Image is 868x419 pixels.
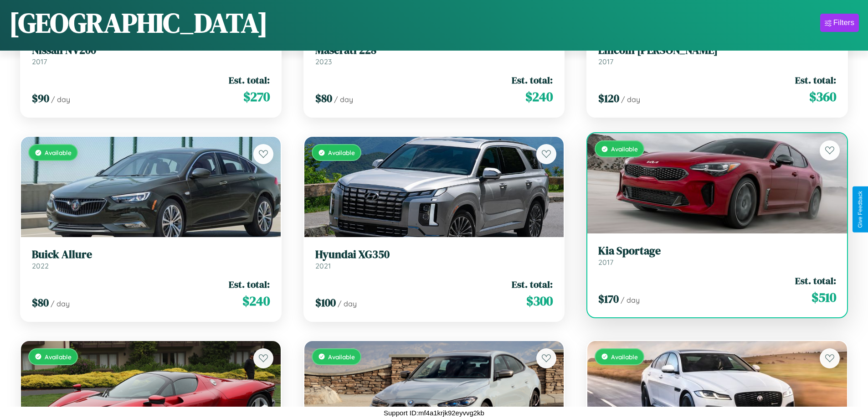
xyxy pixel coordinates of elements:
span: 2017 [32,57,47,66]
span: $ 300 [526,292,553,310]
button: Filters [820,14,859,32]
span: / day [51,95,70,104]
p: Support ID: mf4a1krjk92eyvvg2kb [384,407,484,419]
h3: Maserati 228 [315,44,553,57]
span: Est. total: [229,278,270,291]
span: Available [45,353,72,361]
span: / day [51,299,70,308]
span: 2022 [32,261,49,270]
span: / day [621,95,640,104]
span: $ 80 [32,295,49,310]
span: $ 510 [812,288,836,306]
a: Hyundai XG3502021 [315,248,553,270]
div: Give Feedback [857,191,863,228]
a: Nissan NV2002017 [32,44,270,66]
span: 2023 [315,57,332,66]
span: Available [328,353,355,361]
h3: Kia Sportage [598,244,836,258]
a: Maserati 2282023 [315,44,553,66]
h3: Nissan NV200 [32,44,270,57]
span: / day [338,299,357,308]
span: $ 120 [598,91,619,106]
span: $ 100 [315,295,336,310]
span: 2021 [315,261,331,270]
span: Est. total: [512,278,553,291]
a: Buick Allure2022 [32,248,270,270]
span: Available [611,145,638,153]
span: $ 240 [242,292,270,310]
span: Available [611,353,638,361]
span: 2017 [598,57,613,66]
a: Lincoln [PERSON_NAME]2017 [598,44,836,66]
h3: Lincoln [PERSON_NAME] [598,44,836,57]
h3: Buick Allure [32,248,270,261]
span: Available [328,149,355,156]
span: $ 90 [32,91,49,106]
span: $ 170 [598,291,619,306]
h1: [GEOGRAPHIC_DATA] [9,4,268,41]
h3: Hyundai XG350 [315,248,553,261]
a: Kia Sportage2017 [598,244,836,267]
span: Est. total: [229,73,270,87]
span: / day [334,95,353,104]
span: Est. total: [795,274,836,287]
span: Est. total: [795,73,836,87]
span: $ 360 [809,88,836,106]
span: $ 240 [525,88,553,106]
span: Available [45,149,72,156]
span: / day [621,295,640,305]
span: $ 80 [315,91,332,106]
span: Est. total: [512,73,553,87]
span: $ 270 [243,88,270,106]
span: 2017 [598,258,613,267]
div: Filters [833,18,854,27]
